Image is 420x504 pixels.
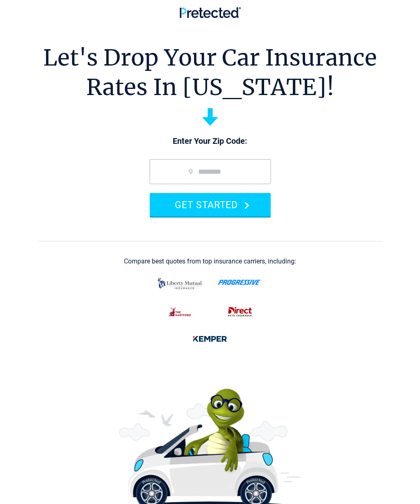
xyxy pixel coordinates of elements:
img: kemper [188,330,232,347]
img: progressive [218,279,262,285]
img: Pretected Logo [180,7,241,18]
input: zip code [150,159,271,184]
img: direct [224,303,256,320]
div: Compare best quotes from top insurance carriers, including: [124,258,296,265]
img: thehartford [164,303,196,320]
button: GET STARTED [150,193,271,216]
h1: Let's Drop Your Car Insurance Rates In [US_STATE]! [43,43,377,102]
img: liberty [155,274,205,293]
p: Enter Your Zip Code: [142,136,279,147]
